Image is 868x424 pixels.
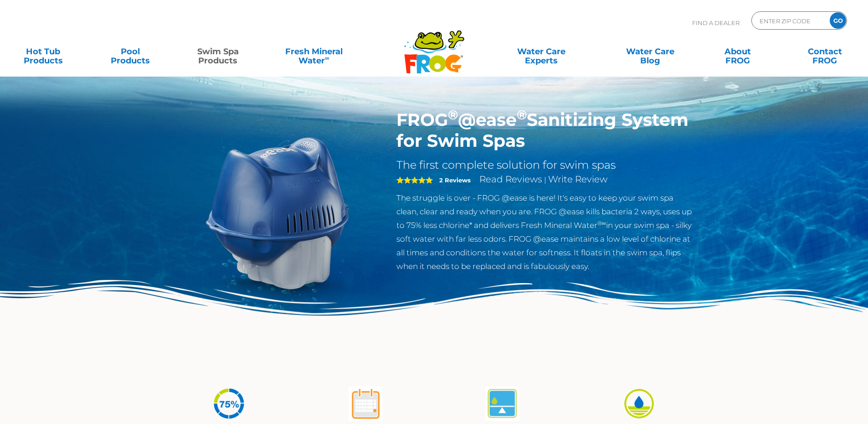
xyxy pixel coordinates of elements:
a: ContactFROG [791,42,859,61]
a: Swim SpaProducts [184,42,252,61]
sup: ® [448,107,458,123]
a: Fresh MineralWater∞ [271,42,356,61]
a: Water CareExperts [486,42,596,61]
h2: The first complete solution for swim spas [396,158,694,172]
strong: 2 Reviews [439,176,471,184]
sup: ® [517,107,527,123]
img: atease-icon-self-regulates [485,387,519,421]
img: icon-atease-75percent-less [212,387,246,421]
img: atease-icon-shock-once [349,387,383,421]
a: Read Reviews [479,174,542,185]
sup: ∞ [325,54,329,62]
p: The struggle is over - FROG @ease is here! It's easy to keep your swim spa clean, clear and ready... [396,191,694,273]
a: Hot TubProducts [9,42,77,61]
span: | [544,176,546,184]
img: ss-@ease-hero.png [175,109,383,318]
img: Frog Products Logo [399,18,469,74]
input: GO [830,12,846,29]
a: Write Review [548,174,607,185]
span: 5 [396,176,433,184]
a: PoolProducts [97,42,164,61]
a: Water CareBlog [616,42,684,61]
a: AboutFROG [704,42,771,61]
img: icon-atease-easy-on [622,387,656,421]
p: Find A Dealer [692,11,740,34]
sup: ®∞ [597,220,606,227]
h1: FROG @ease Sanitizing System for Swim Spas [396,109,694,151]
